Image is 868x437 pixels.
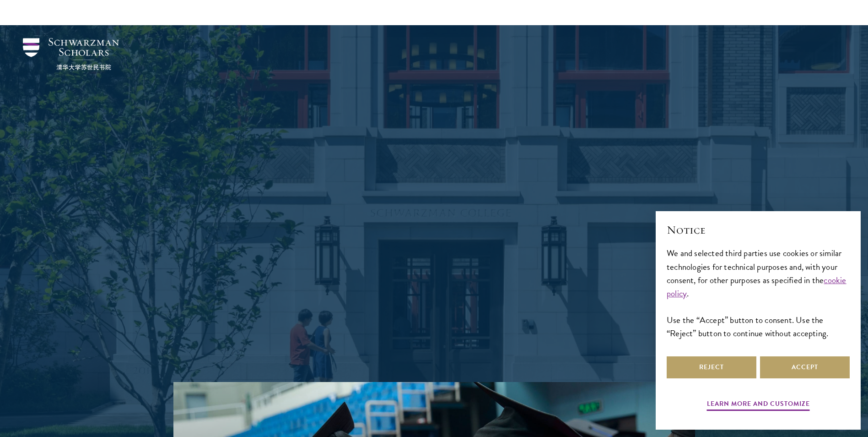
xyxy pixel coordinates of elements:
h2: Notice [667,222,850,238]
div: We and selected third parties use cookies or similar technologies for technical purposes and, wit... [667,246,850,339]
button: Learn more and customize [707,398,810,412]
img: Schwarzman Scholars [23,38,119,70]
a: cookie policy [667,273,846,300]
button: Accept [760,356,850,378]
button: Reject [667,356,756,378]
